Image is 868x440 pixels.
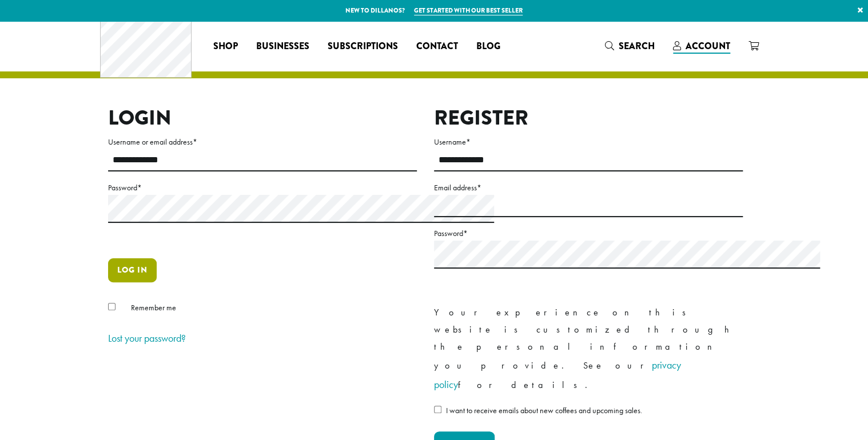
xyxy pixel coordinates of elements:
label: Username [434,135,743,149]
button: Log in [108,258,157,282]
h2: Login [108,106,417,130]
span: Account [686,39,730,53]
span: Subscriptions [328,39,398,54]
span: Businesses [256,39,309,54]
label: Password [108,181,417,195]
span: Remember me [131,302,176,313]
span: Search [619,39,655,53]
label: Username or email address [108,135,417,149]
a: Search [596,37,664,55]
input: I want to receive emails about new coffees and upcoming sales. [434,406,441,413]
label: Password [434,226,743,241]
label: Email address [434,181,743,195]
a: Lost your password? [108,331,186,345]
span: Blog [476,39,500,54]
span: Shop [213,39,238,54]
span: I want to receive emails about new coffees and upcoming sales. [446,405,642,415]
p: Your experience on this website is customized through the personal information you provide. See o... [434,304,743,394]
span: Contact [416,39,458,54]
a: Shop [204,37,247,55]
h2: Register [434,106,743,130]
a: Get started with our best seller [414,6,523,15]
